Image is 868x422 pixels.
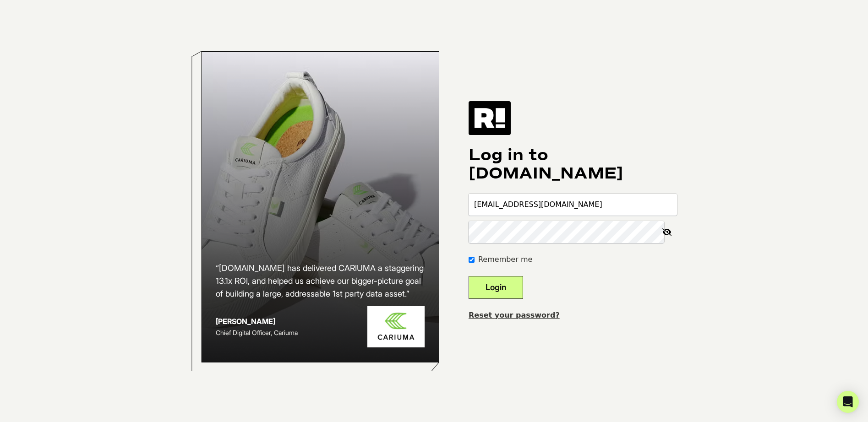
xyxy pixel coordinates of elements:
label: Remember me [478,254,532,265]
img: Cariuma [367,306,425,347]
button: Login [469,276,523,299]
input: Email [469,194,677,216]
h1: Log in to [DOMAIN_NAME] [469,146,677,183]
div: Open Intercom Messenger [837,391,859,413]
strong: [PERSON_NAME] [216,317,275,326]
h2: “[DOMAIN_NAME] has delivered CARIUMA a staggering 13.1x ROI, and helped us achieve our bigger-pic... [216,262,425,300]
span: Chief Digital Officer, Cariuma [216,329,298,336]
img: Retention.com [469,101,511,135]
a: Reset your password? [469,311,560,319]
